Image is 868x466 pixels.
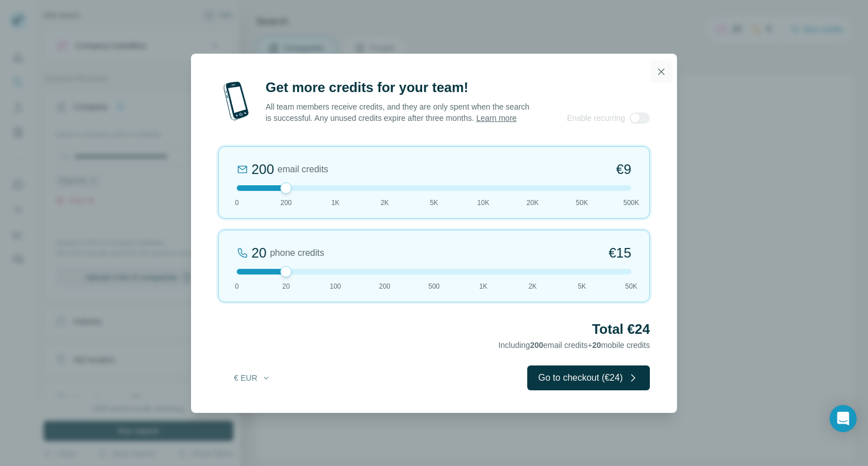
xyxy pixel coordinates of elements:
[576,198,588,208] span: 50K
[283,281,290,291] span: 20
[235,198,239,208] span: 0
[530,341,543,350] span: 200
[277,163,328,176] span: email credits
[567,112,625,124] span: Enable recurring
[380,198,389,208] span: 2K
[625,281,637,291] span: 50K
[479,281,488,291] span: 1K
[379,281,390,291] span: 200
[430,198,439,208] span: 5K
[331,198,340,208] span: 1K
[266,101,531,124] p: All team members receive credits, and they are only spent when the search is successful. Any unus...
[830,405,857,432] div: Open Intercom Messenger
[251,160,274,178] div: 200
[329,281,341,291] span: 100
[218,320,650,338] h2: Total €24
[251,244,267,262] div: 20
[616,160,631,178] span: €9
[578,281,586,291] span: 5K
[592,341,601,350] span: 20
[428,281,440,291] span: 500
[235,281,239,291] span: 0
[280,198,292,208] span: 200
[498,341,650,350] span: Including email credits + mobile credits
[623,198,639,208] span: 500K
[528,281,537,291] span: 2K
[527,198,539,208] span: 20K
[226,368,279,388] button: € EUR
[270,246,324,260] span: phone credits
[218,79,254,124] img: mobile-phone
[478,198,489,208] span: 10K
[527,365,650,390] button: Go to checkout (€24)
[476,114,517,123] a: Learn more
[609,244,631,262] span: €15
